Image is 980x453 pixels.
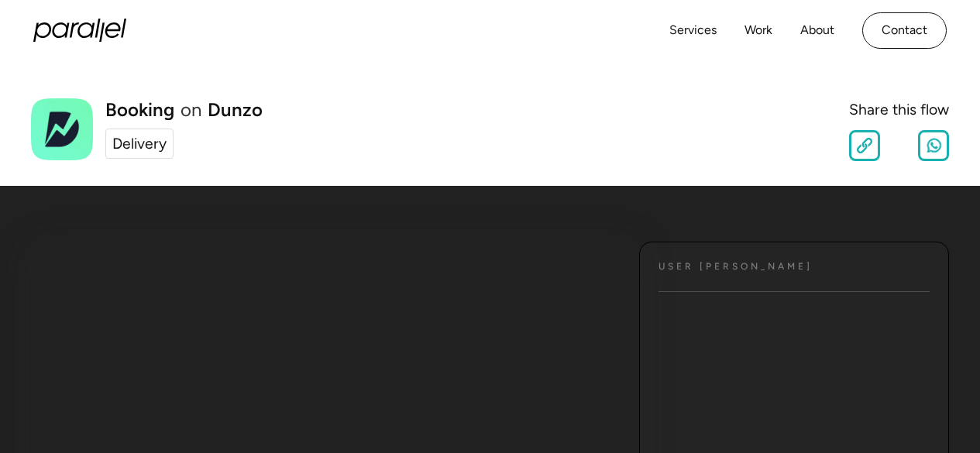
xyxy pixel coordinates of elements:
h4: User [PERSON_NAME] [658,261,813,273]
div: Delivery [112,132,167,155]
div: on [181,101,201,119]
a: Contact [862,12,947,49]
a: Services [669,19,717,42]
a: home [33,19,126,42]
div: Share this flow [849,98,949,121]
h1: Booking [105,101,174,119]
a: Work [744,19,772,42]
a: Delivery [105,129,174,159]
a: About [800,19,834,42]
a: Dunzo [208,101,263,119]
